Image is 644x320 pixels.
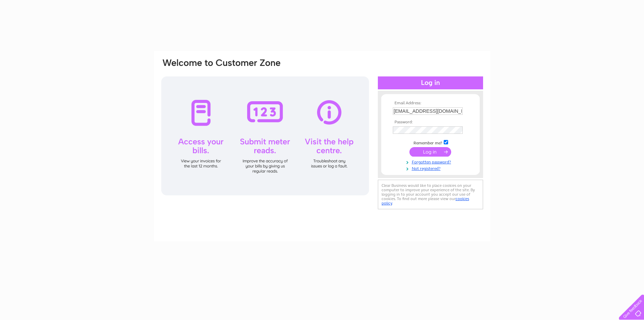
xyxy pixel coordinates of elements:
a: Forgotten password? [393,158,470,165]
th: Email Address: [391,101,470,106]
td: Remember me? [391,139,470,146]
a: Not registered? [393,165,470,171]
th: Password: [391,120,470,125]
div: Clear Business would like to place cookies on your computer to improve your experience of the sit... [378,180,483,209]
input: Submit [409,147,451,157]
a: cookies policy [382,196,469,206]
